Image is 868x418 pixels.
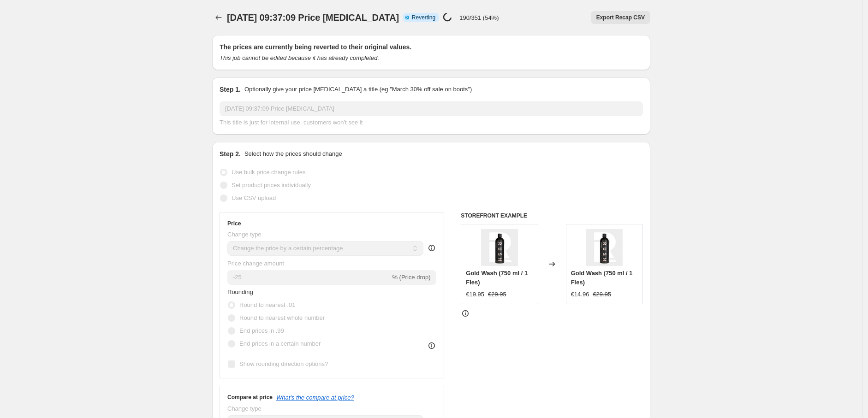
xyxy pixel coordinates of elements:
div: help [427,243,436,253]
h2: The prices are currently being reverted to their original values. [220,42,643,52]
input: -15 [227,270,390,285]
i: This job cannot be edited because it has already completed. [220,54,379,61]
span: Change type [227,405,262,412]
span: % (Price drop) [392,274,430,281]
img: R_3afb06f9-3256-4d1f-946f-86b4a7630c75_80x.png [586,229,623,266]
p: Optionally give your price [MEDICAL_DATA] a title (eg "March 30% off sale on boots") [244,85,472,94]
span: Gold Wash (750 ml / 1 Fles) [466,270,528,286]
span: Change type [227,231,262,238]
h6: STOREFRONT EXAMPLE [461,212,643,219]
div: €19.95 [466,290,484,299]
input: 30% off holiday sale [220,101,643,116]
h3: Compare at price [227,394,273,401]
button: Export Recap CSV [591,11,650,24]
span: Use CSV upload [232,194,276,201]
strike: €29.95 [488,290,506,299]
img: R_3afb06f9-3256-4d1f-946f-86b4a7630c75_80x.png [481,229,518,266]
span: Set product prices individually [232,182,311,188]
span: End prices in .99 [239,327,284,334]
span: Round to nearest .01 [239,301,295,308]
span: End prices in a certain number [239,340,321,347]
span: Price change amount [227,260,284,267]
h2: Step 1. [220,85,241,94]
p: Select how the prices should change [244,149,342,159]
strike: €29.95 [593,290,611,299]
span: Gold Wash (750 ml / 1 Fles) [571,270,633,286]
h2: Step 2. [220,149,241,159]
span: Show rounding direction options? [239,360,328,367]
button: What's the compare at price? [276,394,354,401]
span: This title is just for internal use, customers won't see it [220,119,363,126]
span: Use bulk price change rules [232,169,305,176]
p: 190/351 (54%) [459,14,499,21]
span: Reverting [412,14,435,21]
span: Export Recap CSV [596,14,645,21]
h3: Price [227,220,241,227]
span: [DATE] 09:37:09 Price [MEDICAL_DATA] [227,12,399,23]
button: Price change jobs [212,11,225,24]
div: €14.96 [571,290,589,299]
span: Rounding [227,288,253,295]
span: Round to nearest whole number [239,314,325,321]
